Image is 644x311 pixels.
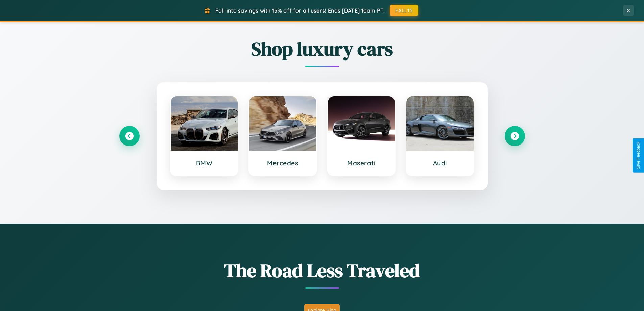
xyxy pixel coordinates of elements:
h3: BMW [177,159,231,167]
h1: The Road Less Traveled [119,258,525,284]
h3: Audi [413,159,467,167]
button: FALL15 [390,5,418,16]
h2: Shop luxury cars [119,36,525,62]
span: Fall into savings with 15% off for all users! Ends [DATE] 10am PT. [215,7,385,14]
h3: Mercedes [256,159,310,167]
h3: Maserati [335,159,388,167]
div: Give Feedback [636,142,641,169]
